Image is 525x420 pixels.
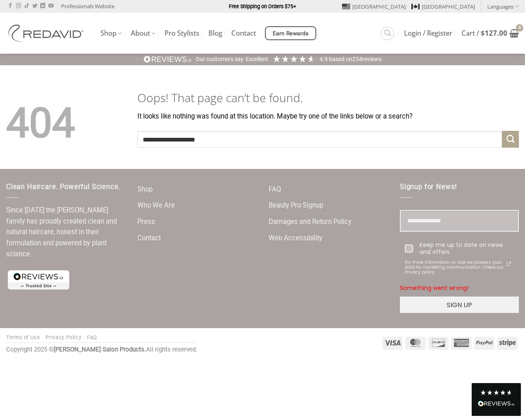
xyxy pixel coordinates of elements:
button: Submit [502,131,519,148]
img: REVIEWS.io [478,401,515,406]
a: Login / Register [404,26,452,41]
span: For more information on how we process your data for marketing communication. Check our Privacy p... [405,260,504,275]
span: Clean Haircare. Powerful Science. [6,183,120,191]
p: Since [DATE] the [PERSON_NAME] family has proudly created clean and natural haircare, honest in t... [6,205,125,260]
a: Follow on Instagram [16,3,21,9]
a: Contact [137,231,161,247]
span: reviews [362,56,381,62]
span: Login / Register [404,30,452,37]
a: Beauty Pro Signup [269,198,323,214]
a: FAQ [87,334,97,340]
a: FAQ [269,182,281,198]
div: Excellent [246,55,268,64]
a: Follow on TikTok [24,3,29,9]
a: Contact [231,26,256,41]
div: Our customers say [196,55,244,64]
p: It looks like nothing was found at this location. Maybe try one of the links below or a search? [137,111,519,122]
strong: [PERSON_NAME] Salon Products. [54,346,146,353]
div: Keep me up to date on news and offers [420,242,514,256]
a: [GEOGRAPHIC_DATA] [411,0,475,13]
a: [GEOGRAPHIC_DATA] [342,0,406,13]
a: Who We Are [137,198,175,214]
div: 4.91 Stars [272,55,315,63]
span: 234 [352,56,362,62]
span: Based on [329,56,352,62]
a: Damages and Return Policy [269,214,352,230]
a: Follow on Twitter [32,3,37,9]
a: Languages [487,0,519,12]
input: Email field [400,210,519,232]
div: Read All Reviews [478,399,515,410]
span: Earn Rewards [273,29,309,38]
a: Shop [137,182,153,198]
a: Pro Stylists [164,26,199,41]
span: 404 [6,99,75,147]
a: Earn Rewards [265,26,316,40]
a: Shop [100,25,122,41]
a: View cart [461,24,519,42]
strong: Free Shipping on Orders $75+ [229,3,296,9]
span: Cart / [461,30,507,37]
img: reviews-trust-logo-1.png [6,269,71,291]
a: Read our Privacy Policy [504,259,514,269]
button: SIGN UP [400,297,519,313]
a: Follow on LinkedIn [40,3,45,9]
a: Privacy Policy [46,334,81,340]
span: 4.9 [320,56,329,62]
a: Web Accessibility [269,231,322,247]
span: $ [481,28,485,38]
img: REDAVID Salon Products | United States [6,25,88,42]
a: About [131,25,155,41]
svg: link icon [504,259,514,269]
a: Follow on Facebook [8,3,13,9]
div: Payment icons [381,336,519,350]
a: Blog [208,26,222,41]
bdi: 127.00 [481,28,507,38]
a: Press [137,214,155,230]
div: Copyright 2025 © All rights reserved. [6,345,197,355]
img: REVIEWS.io [144,55,192,63]
a: Terms of Use [6,334,40,340]
a: Follow on YouTube [48,3,53,9]
div: Read All Reviews [472,383,521,416]
div: Something went wrong! [400,280,519,297]
a: Search [381,27,394,40]
div: 4.8 Stars [480,389,513,396]
h1: Oops! That page can’t be found. [137,90,519,105]
span: Signup for News! [400,183,457,191]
